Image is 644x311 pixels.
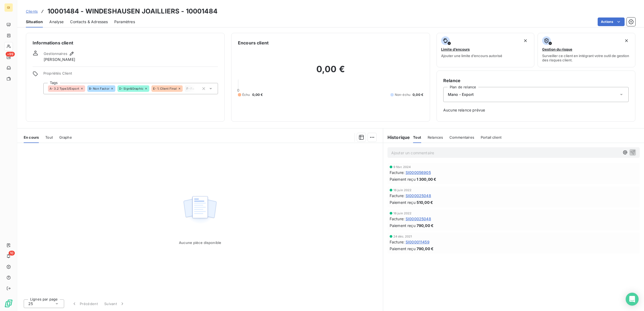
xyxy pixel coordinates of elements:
[24,135,39,139] span: En cours
[59,135,72,139] span: Graphe
[406,239,430,245] span: SI000011459
[390,216,404,222] span: Facture :
[89,87,109,90] span: B- Non Factor
[417,176,437,182] span: 1 300,00 €
[183,193,217,226] img: Empty state
[4,299,13,308] img: Logo LeanPay
[43,71,218,79] span: Propriétés Client
[598,18,625,26] button: Actions
[443,77,629,84] h6: Relance
[406,170,431,175] span: SI000056905
[428,135,443,139] span: Relances
[119,87,143,90] span: D- Sign&Graphic
[390,193,404,198] span: Facture :
[413,135,421,139] span: Tout
[390,200,416,205] span: Paiement reçu
[393,235,412,238] span: 24 déc. 2021
[26,19,43,25] span: Situation
[390,239,404,245] span: Facture :
[390,246,416,251] span: Paiement reçu
[542,47,572,51] span: Gestion du risque
[393,188,412,192] span: 16 juin 2022
[114,19,135,25] span: Paramètres
[395,92,410,97] span: Non-échu
[26,9,38,14] a: Clients
[49,19,64,25] span: Analyse
[101,298,128,309] button: Suivant
[242,92,250,97] span: Échu
[406,193,431,198] span: SI000025048
[542,54,631,62] span: Surveiller ce client en intégrant votre outil de gestion des risques client.
[393,212,412,215] span: 16 juin 2022
[44,57,75,62] span: [PERSON_NAME]
[417,223,434,228] span: 790,00 €
[443,107,629,113] span: Aucune relance prévue
[441,54,502,58] span: Ajouter une limite d’encours autorisé
[68,298,101,309] button: Précédent
[179,240,221,245] span: Aucune pièce disponible
[538,33,635,67] button: Gestion du risqueSurveiller ce client en intégrant votre outil de gestion des risques client.
[28,301,33,306] span: 25
[449,135,474,139] span: Commentaires
[238,40,269,46] h6: Encours client
[47,6,217,16] h3: 10001484 - WINDESHAUSEN JOAILLIERS - 10001484
[70,19,108,25] span: Contacts & Adresses
[383,134,410,141] h6: Historique
[6,52,15,57] span: +99
[252,92,263,97] span: 0,00 €
[44,51,67,56] span: Gestionnaires
[390,223,416,228] span: Paiement reçu
[406,216,431,222] span: SI000025048
[45,135,53,139] span: Tout
[238,64,423,80] h2: 0,00 €
[390,176,416,182] span: Paiement reçu
[417,200,433,205] span: 510,00 €
[417,246,434,251] span: 790,00 €
[390,170,404,175] span: Facture :
[626,293,639,306] div: Open Intercom Messenger
[153,87,177,90] span: E- 1. Client Final
[195,86,199,91] input: Ajouter une valeur
[26,9,38,13] span: Clients
[437,33,534,67] button: Limite d’encoursAjouter une limite d’encours autorisé
[186,87,214,90] span: F- Facturation EUR
[237,88,239,92] span: 0
[481,135,501,139] span: Portail client
[448,92,474,97] span: Mano - Export
[9,251,15,256] span: 10
[413,92,423,97] span: 0,00 €
[50,87,79,90] span: A- 3.2 Type3/Export
[33,40,218,46] h6: Informations client
[393,165,411,169] span: 9 févr. 2024
[441,47,470,51] span: Limite d’encours
[4,3,13,12] div: GI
